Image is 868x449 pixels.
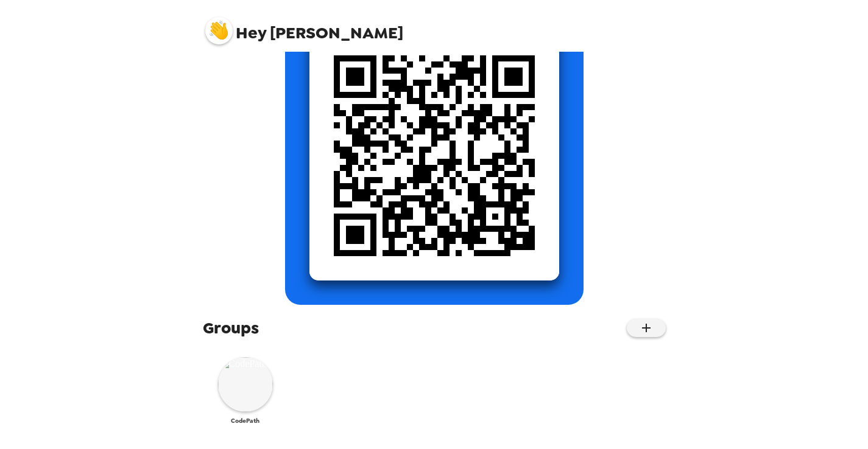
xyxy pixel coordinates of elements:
span: Hey [236,22,266,44]
span: CodePath [231,417,259,425]
img: profile pic [205,17,233,44]
span: [PERSON_NAME] [205,11,403,41]
span: Groups [203,317,259,339]
img: CodePath [218,357,273,412]
img: qr code [309,31,559,280]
